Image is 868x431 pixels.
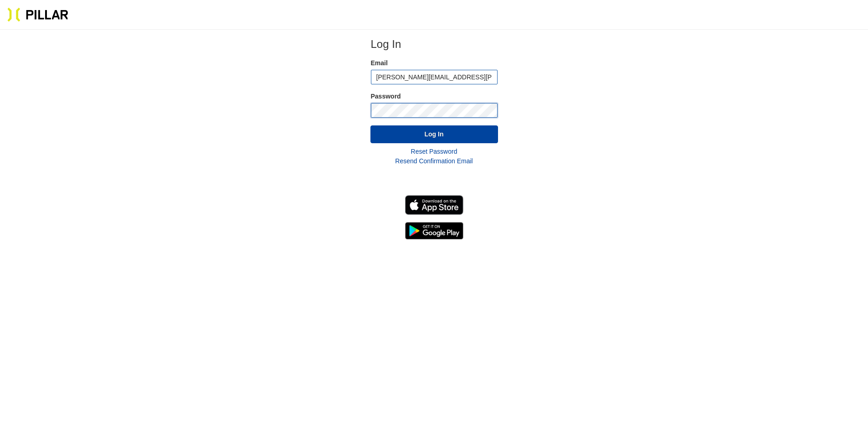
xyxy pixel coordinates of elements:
[371,37,498,51] h2: Log In
[7,7,68,22] img: Pillar Technologies
[411,148,457,155] a: Reset Password
[405,222,463,239] img: Get it on Google Play
[371,92,498,101] label: Password
[370,125,498,143] button: Log In
[371,58,498,68] label: Email
[395,157,473,165] a: Resend Confirmation Email
[405,195,463,215] img: Download on the App Store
